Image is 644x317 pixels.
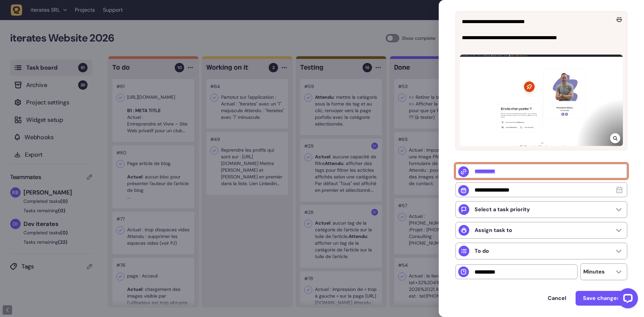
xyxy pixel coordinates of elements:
p: To do [475,248,489,254]
button: Save changes [576,291,627,306]
p: Assign task to [475,227,512,234]
button: Cancel [541,292,573,305]
span: Cancel [548,296,566,301]
span: Save changes [583,296,620,301]
iframe: LiveChat chat widget [612,286,641,314]
p: Minutes [583,268,605,275]
p: Select a task priority [475,206,530,213]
